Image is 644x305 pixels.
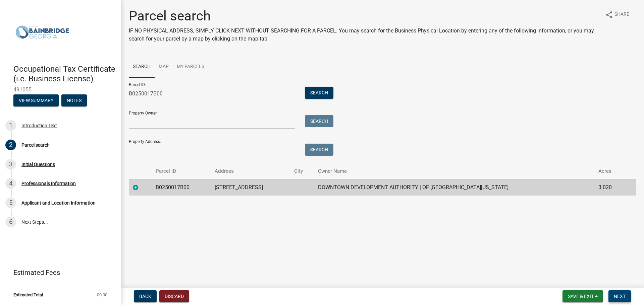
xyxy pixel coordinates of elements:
[614,11,629,19] span: Share
[605,11,613,19] i: share
[594,163,625,179] th: Acres
[97,293,107,297] span: $0.00
[314,163,594,179] th: Owner Name
[21,123,57,128] div: Introduction Text
[13,293,43,297] span: Estimated Total
[13,86,107,93] span: 491055
[21,143,50,147] div: Parcel search
[568,294,594,299] span: Save & Exit
[5,217,16,227] div: 6
[5,198,16,208] div: 5
[61,94,87,106] button: Notes
[5,266,110,279] a: Estimated Fees
[608,290,631,302] button: Next
[13,94,59,106] button: View Summary
[314,179,594,196] td: DOWNTOWN DEVELOPMENT AUTHORITY | OF [GEOGRAPHIC_DATA][US_STATE]
[305,115,333,127] button: Search
[134,290,157,302] button: Back
[600,8,635,21] button: shareShare
[290,163,314,179] th: City
[13,98,59,103] wm-modal-confirm: Summary
[139,294,151,299] span: Back
[173,56,208,78] a: My Parcels
[5,120,16,131] div: 1
[562,290,603,302] button: Save & Exit
[129,8,600,24] h1: Parcel search
[152,163,211,179] th: Parcel ID
[21,162,55,167] div: Initial Questions
[152,179,211,196] td: B0250017B00
[21,181,76,186] div: Professionals Information
[159,290,189,302] button: Discard
[305,144,333,156] button: Search
[129,27,600,43] p: IF NO PHYSICAL ADDRESS, SIMPLY CLICK NEXT WITHOUT SEARCHING FOR A PARCEL. You may search for the ...
[61,98,87,103] wm-modal-confirm: Notes
[21,201,96,205] div: Applicant and Location Information
[5,140,16,150] div: 2
[13,7,71,57] img: City of Bainbridge, Georgia (Canceled)
[13,64,115,84] h4: Occupational Tax Certificate (i.e. Business License)
[5,159,16,170] div: 3
[211,163,290,179] th: Address
[305,87,333,99] button: Search
[614,294,626,299] span: Next
[155,56,173,78] a: Map
[594,179,625,196] td: 3.020
[5,178,16,189] div: 4
[129,56,155,78] a: Search
[211,179,290,196] td: [STREET_ADDRESS]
